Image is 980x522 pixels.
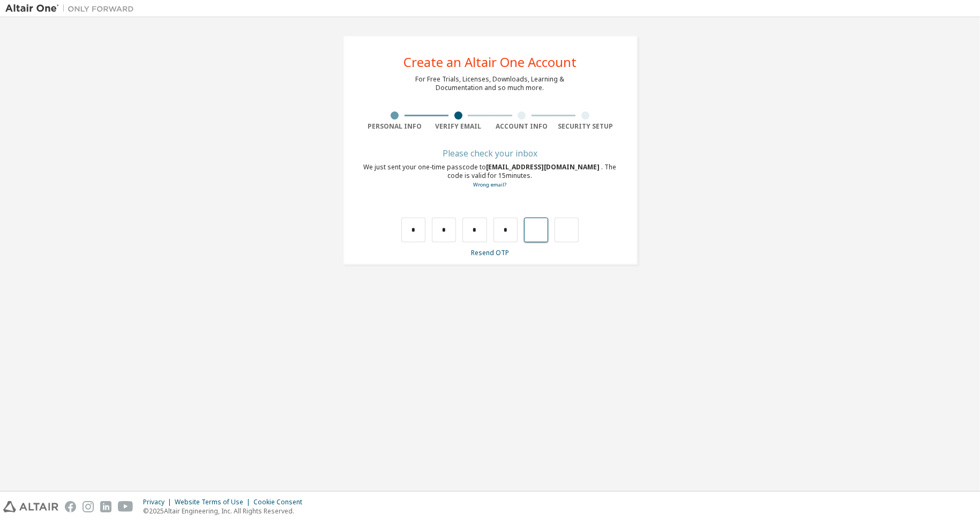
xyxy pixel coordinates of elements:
img: instagram.svg [83,501,94,512]
div: Privacy [143,498,175,506]
div: Cookie Consent [253,498,309,506]
div: Account Info [490,122,554,131]
div: Please check your inbox [363,150,617,156]
p: © 2025 Altair Engineering, Inc. All Rights Reserved. [143,506,309,516]
div: Security Setup [553,122,617,131]
img: altair_logo.svg [3,501,58,512]
div: We just sent your one-time passcode to . The code is valid for 15 minutes. [363,163,617,189]
div: Website Terms of Use [175,498,253,506]
img: linkedin.svg [100,501,111,512]
span: [EMAIL_ADDRESS][DOMAIN_NAME] [487,162,602,171]
a: Resend OTP [471,248,509,257]
div: Verify Email [427,122,490,131]
div: Personal Info [363,122,427,131]
a: Go back to the registration form [474,181,507,188]
img: Altair One [5,3,139,14]
div: For Free Trials, Licenses, Downloads, Learning & Documentation and so much more. [416,75,565,92]
img: youtube.svg [118,501,133,512]
img: facebook.svg [65,501,76,512]
div: Create an Altair One Account [403,56,577,69]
